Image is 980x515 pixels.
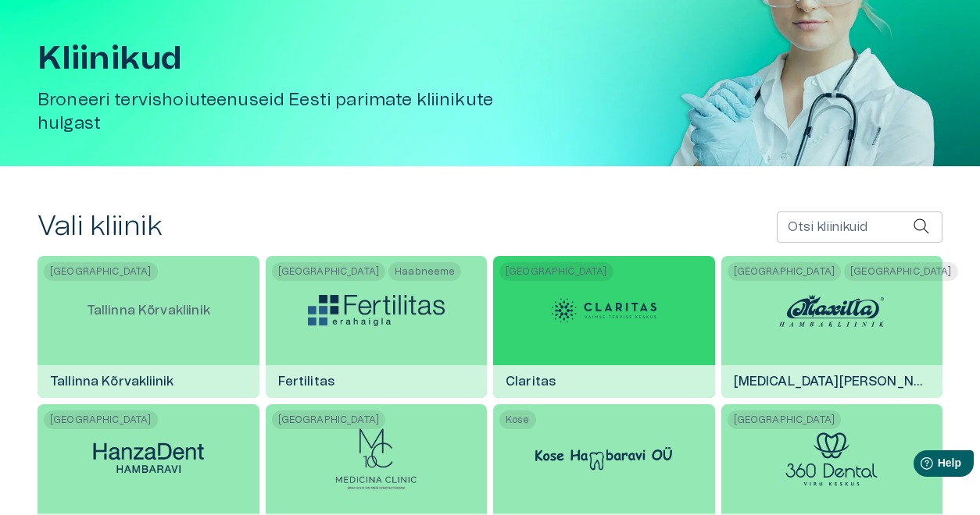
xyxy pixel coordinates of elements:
img: Fertilitas logo [308,295,445,326]
h1: Kliinikud [38,41,544,76]
img: Maxilla Hambakliinik logo [773,287,890,334]
p: Tallinna Kõrvakliinik [74,289,223,332]
span: [GEOGRAPHIC_DATA] [844,262,958,281]
span: [GEOGRAPHIC_DATA] [272,262,386,281]
h6: Claritas [493,360,568,403]
a: [GEOGRAPHIC_DATA]Tallinna KõrvakliinikTallinna Kõrvakliinik [38,256,259,398]
iframe: Help widget launcher [858,444,980,488]
h2: Vali kliinik [38,210,162,243]
img: Medicina Clinic logo [334,428,417,490]
h6: Tallinna Kõrvakliinik [38,360,186,403]
span: Kose [499,410,536,429]
span: [GEOGRAPHIC_DATA] [728,262,842,281]
span: [GEOGRAPHIC_DATA] [272,410,386,429]
h6: [MEDICAL_DATA][PERSON_NAME] [721,360,943,403]
a: [GEOGRAPHIC_DATA]HaabneemeFertilitas logoFertilitas [266,256,488,398]
span: [GEOGRAPHIC_DATA] [44,262,158,281]
img: HanzaDent logo [80,438,216,481]
span: [GEOGRAPHIC_DATA] [728,410,842,429]
a: [GEOGRAPHIC_DATA][GEOGRAPHIC_DATA]Maxilla Hambakliinik logo[MEDICAL_DATA][PERSON_NAME] [721,256,943,398]
img: Claritas logo [545,287,663,334]
img: Kose Hambaravi logo [535,447,672,471]
h6: Fertilitas [266,360,348,403]
span: Haabneeme [388,262,461,281]
a: [GEOGRAPHIC_DATA]Claritas logoClaritas [493,256,715,398]
span: [GEOGRAPHIC_DATA] [499,262,613,281]
span: [GEOGRAPHIC_DATA] [44,410,158,429]
h5: Broneeri tervishoiuteenuseid Eesti parimate kliinikute hulgast [38,89,544,135]
img: 360 Dental logo [785,432,878,486]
